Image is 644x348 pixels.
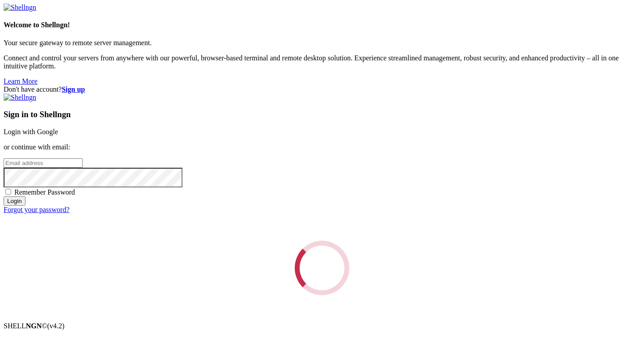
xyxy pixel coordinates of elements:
p: Connect and control your servers from anywhere with our powerful, browser-based terminal and remo... [4,54,640,70]
span: Remember Password [14,188,75,196]
h4: Welcome to Shellngn! [4,21,640,29]
a: Learn More [4,77,38,85]
span: 4.2.0 [47,322,65,330]
p: or continue with email: [4,143,640,151]
b: NGN [26,322,42,330]
a: Login with Google [4,128,58,136]
p: Your secure gateway to remote server management. [4,39,640,47]
input: Email address [4,158,83,168]
span: SHELL © [4,322,64,330]
input: Login [4,196,25,206]
input: Remember Password [5,189,11,195]
img: Shellngn [4,4,36,12]
a: Sign up [62,85,85,93]
div: Don't have account? [4,85,640,93]
div: Loading... [284,230,360,306]
img: Shellngn [4,93,36,102]
a: Forgot your password? [4,206,69,213]
h3: Sign in to Shellngn [4,110,640,119]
